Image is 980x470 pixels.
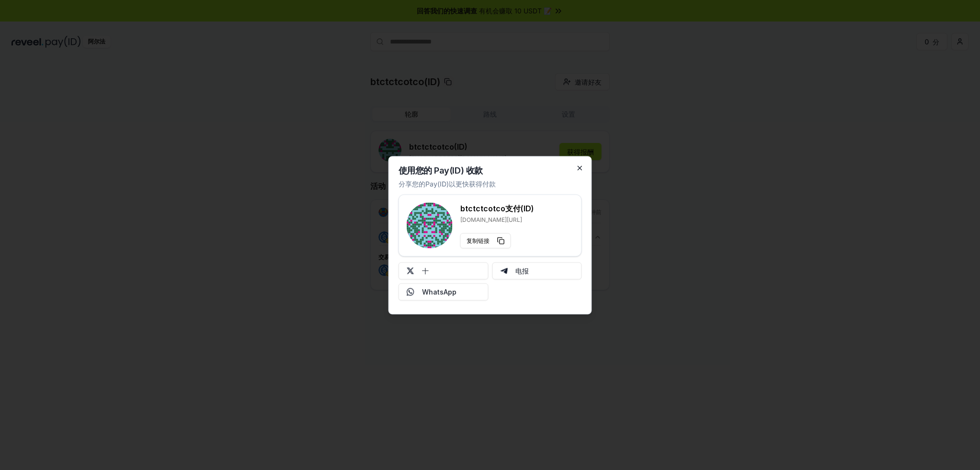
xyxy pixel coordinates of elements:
[460,216,522,223] font: [DOMAIN_NAME][URL]
[422,288,457,296] font: WhatsApp
[422,267,429,275] font: 十
[500,267,508,274] img: 电报
[460,233,511,248] button: 复制链接
[399,179,496,187] font: 分享您的Pay(ID)以更快获得付款
[515,267,529,275] font: 电报
[505,203,534,213] font: 支付(ID)
[467,237,490,244] font: 复制链接
[460,203,505,213] font: btctctcotco
[407,267,414,274] img: 十
[399,283,489,300] button: WhatsApp
[399,262,489,279] button: 十
[407,288,414,295] img: Whatsapp
[492,262,582,279] button: 电报
[399,165,483,175] font: 使用您的 Pay(ID) 收款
